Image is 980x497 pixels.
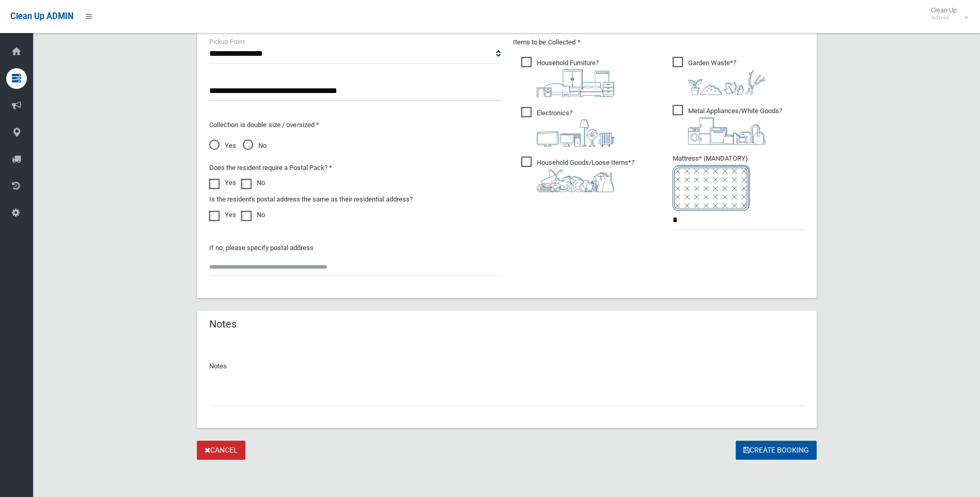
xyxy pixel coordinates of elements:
[209,242,314,254] label: If no, please specify postal address
[926,6,967,22] span: Clean Up
[537,69,614,97] img: aa9efdbe659d29b613fca23ba79d85cb.png
[521,157,634,192] span: Household Goods/Loose Items*
[241,177,265,189] label: No
[537,119,614,147] img: 394712a680b73dbc3d2a6a3a7ffe5a07.png
[673,165,750,211] img: e7408bece873d2c1783593a074e5cb2f.png
[673,57,766,95] span: Garden Waste*
[537,59,614,97] i: ?
[673,154,804,211] span: Mattress* (MANDATORY)
[10,11,73,21] span: Clean Up ADMIN
[688,117,766,145] img: 36c1b0289cb1767239cdd3de9e694f19.png
[209,209,236,221] label: Yes
[209,177,236,189] label: Yes
[209,119,501,131] p: Collection is double size / oversized *
[197,314,249,334] header: Notes
[521,107,614,147] span: Electronics
[931,14,957,22] small: Admin
[537,159,634,192] i: ?
[537,169,614,192] img: b13cc3517677393f34c0a387616ef184.png
[209,193,413,206] label: Is the resident's postal address the same as their residential address?
[537,109,614,147] i: ?
[673,105,782,145] span: Metal Appliances/White Goods
[688,59,766,95] i: ?
[521,57,614,97] span: Household Furniture
[243,139,267,152] span: No
[209,162,332,174] label: Does the resident require a Postal Pack? *
[736,441,817,460] button: Create Booking
[513,36,804,49] p: Items to be Collected *
[209,360,804,372] p: Notes
[241,209,265,221] label: No
[688,107,782,145] i: ?
[688,69,766,95] img: 4fd8a5c772b2c999c83690221e5242e0.png
[197,441,245,460] a: Cancel
[209,139,236,152] span: Yes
